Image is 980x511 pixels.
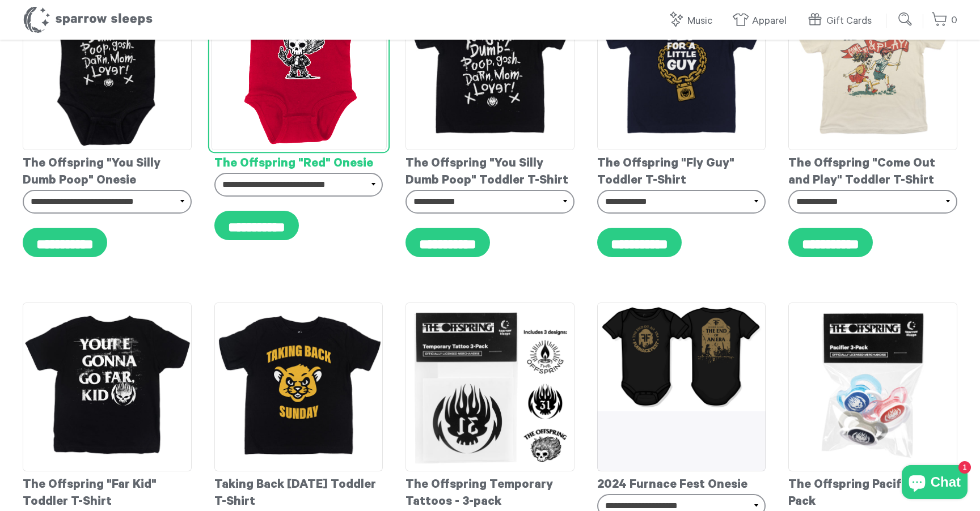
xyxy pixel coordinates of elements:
[23,150,192,190] div: The Offspring "You Silly Dumb Poop" Onesie
[214,150,383,173] div: The Offspring "Red" Onesie
[898,465,971,502] inbox-online-store-chat: Shopify online store chat
[894,8,917,31] input: Submit
[668,9,718,33] a: Music
[405,471,575,511] div: The Offspring Temporary Tattoos - 3-pack
[732,9,792,33] a: Apparel
[788,303,957,471] img: TheOffspring-Pacifier3-Pack_grande.jpg
[214,471,383,511] div: Taking Back [DATE] Toddler T-Shirt
[597,303,766,411] img: ScreenShot2024-11-15at10.25.13AM_grande.png
[788,150,957,190] div: The Offspring "Come Out and Play" Toddler T-Shirt
[788,471,957,511] div: The Offspring Pacifiers - 3 Pack
[405,303,575,471] img: TheOffspring-TemporaryTattoo3-Pack_Details_grande.jpg
[214,303,383,471] img: TakingBackSunday-Panther-ToddlerT-shirt_grande.jpg
[597,471,766,494] div: 2024 Furnace Fest Onesie
[405,150,575,190] div: The Offspring "You Silly Dumb Poop" Toddler T-Shirt
[931,8,957,33] a: 0
[23,6,153,34] h1: Sparrow Sleeps
[597,150,766,190] div: The Offspring "Fly Guy" Toddler T-Shirt
[806,9,877,33] a: Gift Cards
[23,303,192,471] img: TheOffspring-GoFar_Back_-ToddlerT-shirt_grande.jpg
[23,471,192,511] div: The Offspring "Far Kid" Toddler T-Shirt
